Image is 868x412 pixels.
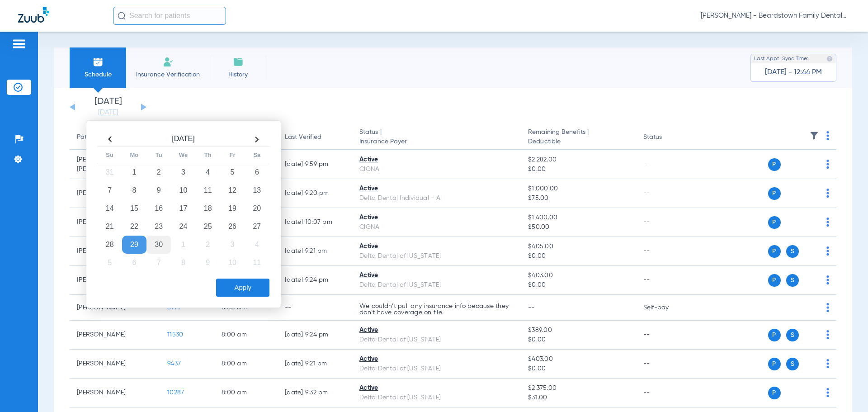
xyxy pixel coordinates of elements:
span: $50.00 [528,223,628,232]
span: $31.00 [528,393,628,403]
td: 8:00 AM [214,350,278,379]
td: -- [636,379,697,407]
span: P [768,387,781,399]
span: $403.00 [528,355,628,364]
span: $405.00 [528,242,628,251]
td: -- [636,321,697,350]
td: [DATE] 9:20 PM [278,179,352,208]
span: S [786,329,799,341]
span: $0.00 [528,280,628,290]
span: Last Appt. Sync Time: [754,54,808,63]
div: Delta Dental of [US_STATE] [359,280,514,290]
div: Last Verified [285,133,345,142]
img: group-dot-blue.svg [826,246,829,256]
div: Delta Dental Individual - AI [359,194,514,203]
img: Search Icon [118,12,126,20]
div: CIGNA [359,165,514,174]
span: $2,282.00 [528,155,628,165]
span: P [768,216,781,229]
span: [DATE] - 12:44 PM [765,68,822,77]
p: We couldn’t pull any insurance info because they don’t have coverage on file. [359,303,514,316]
span: $0.00 [528,165,628,174]
td: 8:00 AM [214,379,278,407]
span: P [768,158,781,171]
span: $2,375.00 [528,384,628,393]
td: [DATE] 9:21 PM [278,350,352,379]
span: P [768,329,781,341]
span: Insurance Payer [359,137,514,147]
span: Deductible [528,137,628,147]
span: S [786,274,799,287]
span: $1,000.00 [528,184,628,194]
div: Active [359,155,514,165]
img: group-dot-blue.svg [826,160,829,169]
span: -- [528,304,535,311]
td: -- [636,350,697,379]
img: group-dot-blue.svg [826,359,829,368]
td: [DATE] 9:32 PM [278,379,352,407]
div: CIGNA [359,223,514,232]
div: Last Verified [285,133,321,142]
span: P [768,187,781,200]
span: $403.00 [528,271,628,280]
div: Active [359,326,514,335]
div: Patient Name [77,133,153,142]
span: P [768,245,781,258]
td: [PERSON_NAME] [70,350,160,379]
img: group-dot-blue.svg [826,303,829,312]
td: 8:00 AM [214,321,278,350]
div: Active [359,271,514,280]
span: S [786,245,799,258]
td: [PERSON_NAME] [70,379,160,407]
th: [DATE] [122,132,245,147]
img: Schedule [93,57,104,67]
div: Delta Dental of [US_STATE] [359,335,514,345]
td: -- [636,179,697,208]
td: -- [278,295,352,321]
td: Self-pay [636,295,697,321]
td: [DATE] 9:59 PM [278,150,352,179]
div: Active [359,355,514,364]
td: -- [636,266,697,295]
span: $0.00 [528,335,628,345]
button: Apply [216,279,269,297]
span: S [786,358,799,370]
span: $0.00 [528,364,628,374]
span: Insurance Verification [133,70,203,79]
td: [DATE] 9:24 PM [278,266,352,295]
img: group-dot-blue.svg [826,275,829,284]
span: $75.00 [528,194,628,203]
img: Manual Insurance Verification [163,57,174,67]
div: Delta Dental of [US_STATE] [359,251,514,261]
div: Delta Dental of [US_STATE] [359,393,514,403]
td: [DATE] 9:21 PM [278,237,352,266]
td: -- [636,237,697,266]
td: -- [636,208,697,237]
img: last sync help info [826,56,833,62]
div: Active [359,242,514,251]
img: hamburger-icon [12,38,26,49]
input: Search for patients [113,7,226,25]
th: Status [636,125,697,150]
span: $389.00 [528,326,628,335]
img: group-dot-blue.svg [826,388,829,397]
a: [DATE] [81,108,135,117]
div: Active [359,184,514,194]
div: Active [359,384,514,393]
span: 8971 [167,304,180,311]
th: Remaining Benefits | [521,125,636,150]
img: group-dot-blue.svg [826,330,829,339]
span: P [768,274,781,287]
span: $1,400.00 [528,213,628,223]
span: History [217,70,259,79]
li: [DATE] [81,97,135,117]
div: Delta Dental of [US_STATE] [359,364,514,374]
img: filter.svg [810,131,819,140]
span: 9437 [167,360,181,367]
img: History [233,57,244,67]
td: [DATE] 9:24 PM [278,321,352,350]
span: [PERSON_NAME] - Beardstown Family Dental [701,11,850,20]
span: P [768,358,781,370]
img: group-dot-blue.svg [826,131,829,140]
td: [DATE] 10:07 PM [278,208,352,237]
